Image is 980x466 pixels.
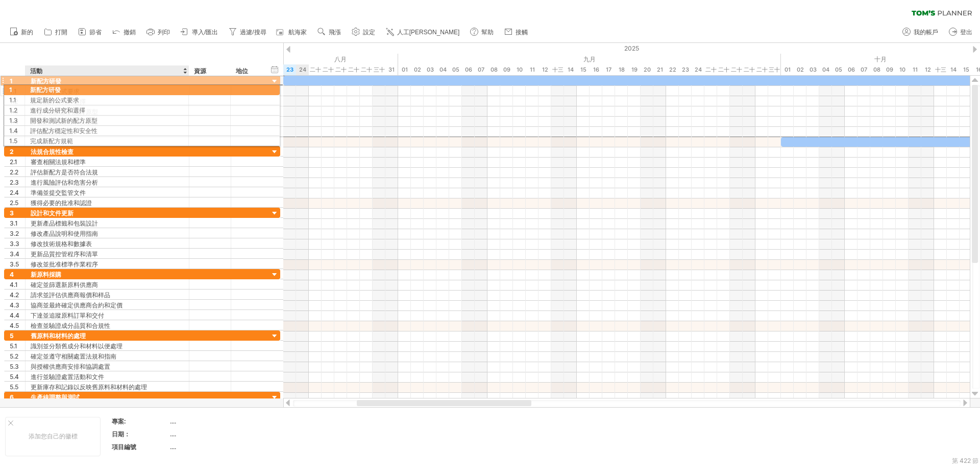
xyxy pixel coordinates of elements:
[797,66,804,73] font: 02
[374,66,385,73] font: 三十
[491,66,498,73] font: 08
[935,66,946,73] font: 十三
[10,179,19,186] font: 2.3
[717,64,730,75] div: 2025年9月26日，星期五
[439,66,447,73] font: 04
[31,271,61,278] font: 新原料採購
[397,29,460,36] font: 人工[PERSON_NAME]
[31,77,61,85] font: 新配方研發
[31,393,80,401] font: 生產線調整與測試
[756,66,768,84] font: 二十九
[31,352,116,360] font: 確定並遵守相關處置法規和指南
[785,66,791,73] font: 01
[628,64,641,75] div: 2025年9月19日星期五
[730,64,743,75] div: 2025年9月27日星期六
[31,301,122,309] font: 協商並最終確定供應商合約和定價
[900,26,941,39] a: 我的帳戶
[335,66,347,84] font: 二十七
[275,26,310,39] a: 航海家
[475,64,487,75] div: 2025年9月7日星期日
[682,66,689,73] font: 23
[530,66,535,73] font: 11
[502,26,531,39] a: 接觸
[10,291,19,299] font: 4.2
[31,108,98,116] font: 開發和測試新的配方原型
[10,209,14,217] font: 3
[568,66,574,73] font: 14
[299,66,306,73] font: 24
[55,29,67,36] font: 打開
[542,66,548,73] font: 12
[10,271,14,278] font: 4
[10,342,17,350] font: 5.1
[883,64,896,75] div: 2025年10月9日星期四
[465,66,472,73] font: 06
[31,98,86,105] font: 進行成分研究和選擇
[644,66,651,73] font: 20
[348,66,359,84] font: 二十八
[631,66,638,73] font: 19
[580,66,586,73] font: 15
[781,64,794,75] div: 2025年10月1日星期三
[657,66,663,73] font: 21
[349,26,378,39] a: 設定
[31,128,73,136] font: 完成新配方規範
[857,64,870,75] div: 2025年10月7日星期二
[10,281,18,289] font: 4.1
[329,29,341,36] font: 飛漲
[10,189,19,196] font: 2.4
[669,66,676,73] font: 22
[743,64,755,75] div: 2025年9月28日星期日
[704,64,717,75] div: 2025年9月25日，星期四
[950,66,957,73] font: 14
[31,158,86,166] font: 審查相關法規和標準
[360,64,373,75] div: 2025年8月29日星期五
[31,363,110,370] font: 與授權供應商安排和協調處置
[551,64,564,75] div: 2025年9月13日星期六
[240,29,266,36] font: 過濾/搜尋
[718,66,729,84] font: 二十六
[619,66,625,73] font: 18
[29,432,78,440] font: 添加您自己的徽標
[31,281,98,289] font: 確定並篩選新原料供應商
[323,66,334,84] font: 二十六
[896,64,909,75] div: 2025年10月10日星期五
[398,54,781,64] div: 2025年9月
[10,118,18,126] font: 1.4
[960,64,972,75] div: 2025年10月15日星期三
[449,64,462,75] div: 2025年9月5日星期五
[31,250,98,258] font: 更新品質控管程序和清單
[947,64,960,75] div: 2025年10月14日星期二
[10,77,13,85] font: 1
[526,64,538,75] div: 2025年9月11日，星期四
[806,64,819,75] div: 2025年10月3日星期五
[363,29,375,36] font: 設定
[427,66,434,73] font: 03
[414,66,421,73] font: 02
[322,64,334,75] div: 2025年8月26日星期二
[695,66,702,73] font: 24
[794,64,806,75] div: 2025年10月2日星期四
[411,64,424,75] div: 2025年9月2日星期二
[31,189,86,196] font: 準備並提交監管文件
[705,66,717,84] font: 二十五
[914,29,938,36] font: 我的帳戶
[886,66,893,73] font: 09
[170,430,176,438] font: ....
[10,260,19,268] font: 3.5
[347,64,360,75] div: 2025年8月28日星期四
[946,26,975,39] a: 登出
[606,66,611,73] font: 17
[89,29,102,36] font: 節省
[31,168,98,176] font: 評估新配方是否符合法規
[899,66,905,73] font: 10
[21,29,33,36] font: 新的
[481,29,494,36] font: 幫助
[10,158,17,166] font: 2.1
[373,64,385,75] div: 2025年8月30日星期六
[679,64,692,75] div: 2025年9月23日星期二
[31,209,73,217] font: 設計和文件更新
[10,363,19,370] font: 5.3
[309,64,322,75] div: 2025年8月25日星期一
[31,383,147,391] font: 更新庫存和記錄以反映舊原料和材料的處理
